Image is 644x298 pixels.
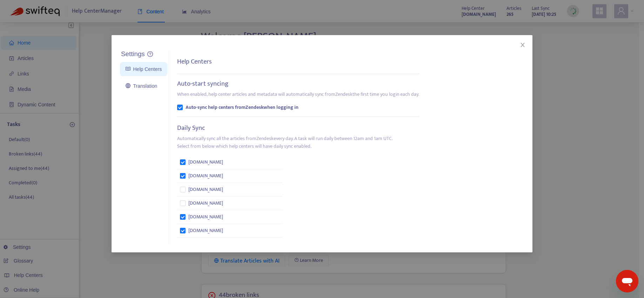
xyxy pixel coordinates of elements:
span: [DOMAIN_NAME] [188,227,223,234]
p: Automatically sync all the articles from Zendesk every day. A task will run daily between 12am an... [177,135,393,150]
h5: Daily Sync [177,124,205,132]
a: question-circle [147,51,153,57]
p: When enabled, help center articles and metadata will automatically sync from Zendesk the first ti... [177,91,419,98]
span: close [520,42,525,48]
b: Auto-sync help centers from Zendesk when logging in [186,104,298,111]
h5: Settings [121,50,145,58]
iframe: Button to launch messaging window [616,270,638,292]
span: [DOMAIN_NAME] [188,199,223,207]
a: Translation [126,83,157,89]
a: Help Centers [126,66,162,72]
span: [DOMAIN_NAME] [188,172,223,180]
h5: Help Centers [177,58,212,66]
h5: Auto-start syncing [177,80,228,88]
span: [DOMAIN_NAME] [188,213,223,221]
span: [DOMAIN_NAME] [188,186,223,193]
span: [DOMAIN_NAME] [188,158,223,166]
button: Close [519,41,526,49]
